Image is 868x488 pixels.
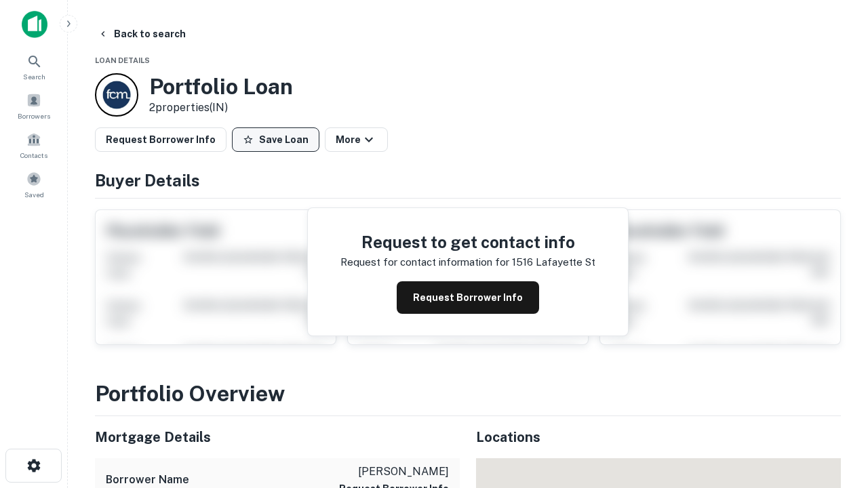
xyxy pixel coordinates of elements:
a: Saved [4,166,64,203]
a: Borrowers [4,87,64,124]
img: capitalize-icon.png [22,11,47,38]
button: Back to search [92,22,191,46]
h3: Portfolio Overview [95,378,841,410]
p: 2 properties (IN) [149,100,293,116]
span: Saved [24,189,44,200]
h3: Portfolio Loan [149,74,293,100]
button: Save Loan [232,127,319,152]
iframe: Chat Widget [800,380,868,445]
h5: Locations [476,427,841,447]
p: [PERSON_NAME] [339,464,449,480]
h5: Mortgage Details [95,427,460,447]
span: Search [23,71,45,82]
button: Request Borrower Info [397,281,539,314]
span: Contacts [20,150,47,161]
span: Borrowers [18,110,50,121]
a: Search [4,48,64,85]
p: Request for contact information for [340,254,509,270]
p: 1516 lafayette st [512,254,595,270]
h4: Buyer Details [95,168,841,192]
h6: Borrower Name [106,472,189,488]
a: Contacts [4,127,64,163]
span: Loan Details [95,56,150,64]
h4: Request to get contact info [340,230,595,254]
button: More [325,127,388,152]
button: Request Borrower Info [95,127,226,152]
